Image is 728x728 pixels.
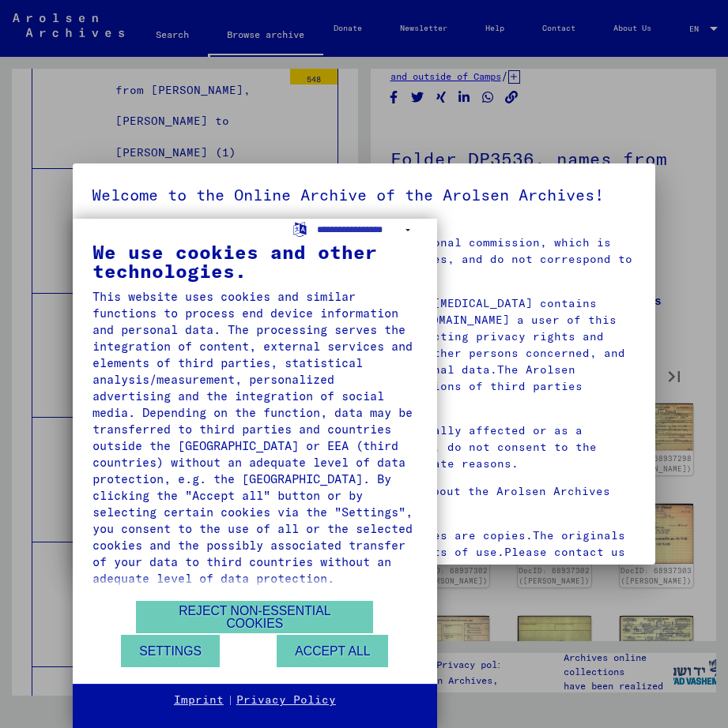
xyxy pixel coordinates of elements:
[174,692,224,708] a: Imprint
[136,601,373,633] button: Reject non-essential cookies
[236,692,336,708] a: Privacy Policy
[92,242,417,280] div: We use cookies and other technologies.
[92,288,417,587] div: This website uses cookies and similar functions to process end device information and personal da...
[277,635,388,667] button: Accept all
[121,635,220,667] button: Settings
